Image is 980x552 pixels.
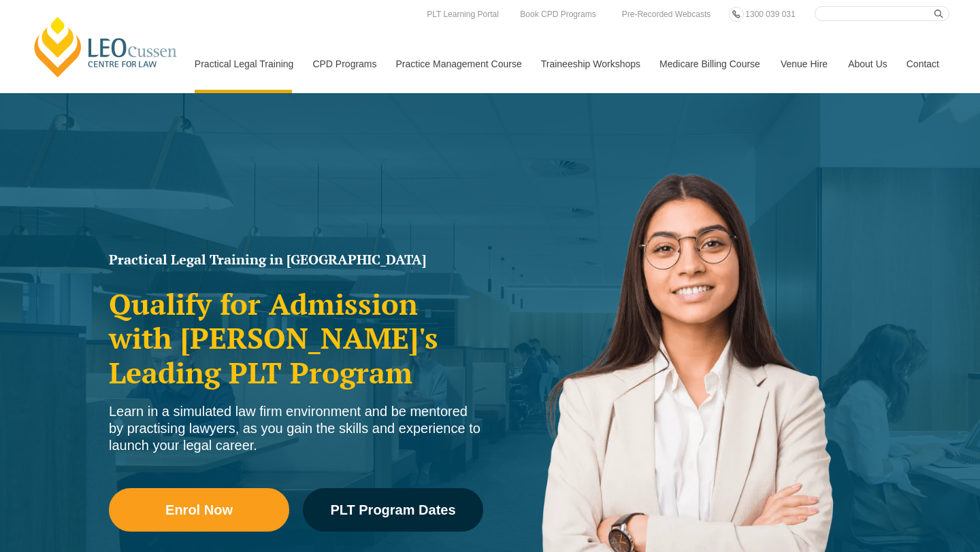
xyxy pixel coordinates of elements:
a: Contact [896,35,949,93]
span: 1300 039 031 [745,10,795,19]
div: Learn in a simulated law firm environment and be mentored by practising lawyers, as you gain the ... [109,403,483,454]
iframe: LiveChat chat widget [889,461,946,518]
a: Enrol Now [109,488,289,532]
a: 1300 039 031 [742,7,798,22]
a: Medicare Billing Course [649,35,770,93]
span: PLT Program Dates [330,503,455,517]
a: Book CPD Programs [517,7,599,22]
a: CPD Programs [302,35,385,93]
a: [PERSON_NAME] Centre for Law [31,15,181,79]
h2: Qualify for Admission with [PERSON_NAME]'s Leading PLT Program [109,287,483,390]
a: Traineeship Workshops [531,35,649,93]
a: Pre-Recorded Webcasts [619,7,715,22]
a: PLT Program Dates [303,488,483,532]
a: Venue Hire [770,35,838,93]
h1: Practical Legal Training in [GEOGRAPHIC_DATA] [109,253,483,266]
a: Practical Legal Training [184,35,303,93]
span: Enrol Now [165,503,233,517]
a: PLT Learning Portal [423,7,502,22]
a: Practice Management Course [386,35,531,93]
a: About Us [838,35,896,93]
